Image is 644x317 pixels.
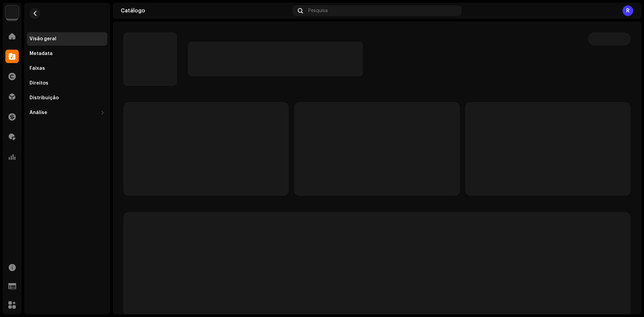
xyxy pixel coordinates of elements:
[27,76,107,90] re-m-nav-item: Direitos
[27,62,107,75] re-m-nav-item: Faixas
[30,51,53,56] div: Metadata
[27,106,107,119] re-m-nav-dropdown: Análise
[308,8,328,13] span: Pesquisa
[27,91,107,105] re-m-nav-item: Distribuição
[27,47,107,60] re-m-nav-item: Metadata
[27,32,107,46] re-m-nav-item: Visão geral
[30,95,59,101] div: Distribuição
[623,5,633,16] div: R
[30,66,45,71] div: Faixas
[121,8,290,13] div: Catálogo
[30,110,47,115] div: Análise
[30,36,56,42] div: Visão geral
[30,81,48,86] div: Direitos
[5,5,19,19] img: 70c0b94c-19e5-4c8c-a028-e13e35533bab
